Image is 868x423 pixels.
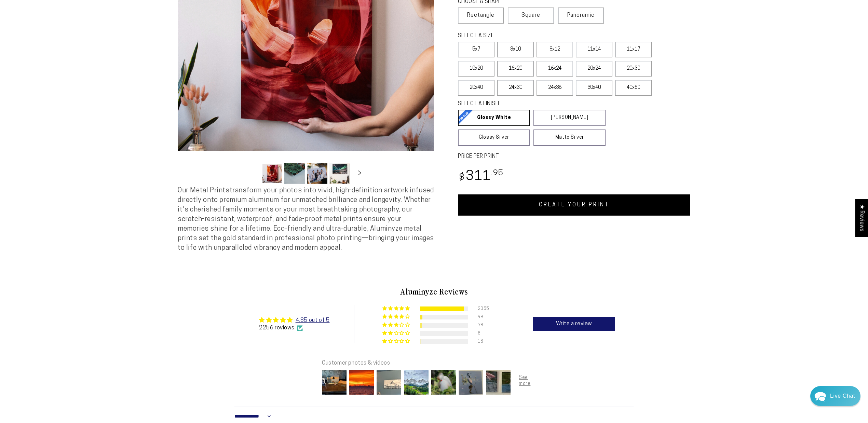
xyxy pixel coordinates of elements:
img: User picture [430,369,457,396]
label: 16x24 [537,61,573,77]
div: 99 [478,315,486,319]
div: 78 [478,323,486,328]
div: Chat widget toggle [810,386,860,406]
label: 24x36 [537,80,573,96]
label: 30x40 [576,80,612,96]
img: User picture [348,369,375,396]
div: 2055 [478,306,486,311]
a: Glossy Silver [458,129,530,146]
button: Slide right [352,166,367,181]
img: Marie J [50,10,67,28]
img: User picture [512,369,539,396]
label: 20x40 [458,80,494,96]
div: 2256 reviews [259,324,329,332]
img: User picture [321,369,348,396]
label: 16x20 [497,61,534,77]
label: 20x24 [576,61,612,77]
div: 91% (2055) reviews with 5 star rating [382,306,411,311]
label: 11x14 [576,42,612,57]
label: 5x7 [458,42,494,57]
img: Helga [64,10,82,28]
div: We'll respond as soon as we can. [10,32,135,38]
button: Load image 3 in gallery view [307,163,327,184]
span: Square [521,11,540,19]
span: We run on [52,196,93,200]
sup: .95 [491,169,503,177]
a: CREATE YOUR PRINT [458,194,690,216]
div: 3% (78) reviews with 3 star rating [382,323,411,328]
div: 16 [478,339,486,344]
span: Panoramic [567,13,595,18]
div: Customer photos & videos [322,359,538,367]
label: 40x60 [615,80,652,96]
label: 24x30 [497,80,534,96]
label: PRICE PER PRINT [458,153,690,161]
img: User picture [457,369,485,396]
div: 0% (8) reviews with 2 star rating [382,331,411,336]
a: Write a review [533,317,615,331]
button: Load image 1 in gallery view [262,163,282,184]
div: 4% (99) reviews with 4 star rating [382,314,411,319]
img: User picture [375,369,403,396]
button: Load image 2 in gallery view [284,163,305,184]
img: John [78,10,96,28]
div: 1% (16) reviews with 1 star rating [382,339,411,344]
span: Rectangle [467,11,494,19]
label: 8x10 [497,42,534,57]
bdi: 311 [458,170,503,183]
a: [PERSON_NAME] [533,110,606,126]
img: User picture [403,369,430,396]
span: Our Metal Prints transform your photos into vivid, high-definition artwork infused directly onto ... [178,187,434,251]
div: Click to open Judge.me floating reviews tab [855,199,868,237]
div: 8 [478,331,486,336]
a: Glossy White [458,110,530,126]
label: 11x17 [615,42,652,57]
button: Slide left [245,166,260,181]
a: Send a Message [46,206,99,217]
button: Load image 4 in gallery view [329,163,350,184]
div: Contact Us Directly [830,386,855,406]
span: $ [459,173,465,182]
label: 10x20 [458,61,494,77]
label: 8x12 [537,42,573,57]
span: Re:amaze [73,195,92,200]
div: Average rating is 4.85 stars [259,316,329,324]
h2: Aluminyze Reviews [234,286,634,297]
a: 4.85 out of 5 [296,318,330,323]
img: User picture [485,369,512,396]
label: 20x30 [615,61,652,77]
img: Verified Checkmark [297,325,303,331]
legend: SELECT A FINISH [458,100,589,108]
a: Matte Silver [533,129,606,146]
legend: SELECT A SIZE [458,32,595,40]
